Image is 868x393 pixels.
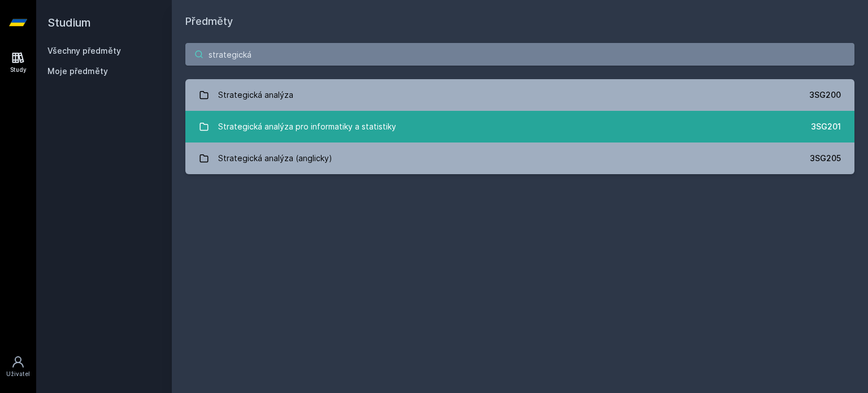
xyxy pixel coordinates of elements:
[811,121,841,132] div: 3SG201
[185,111,854,142] a: Strategická analýza pro informatiky a statistiky 3SG201
[218,115,396,138] div: Strategická analýza pro informatiky a statistiky
[47,66,108,77] span: Moje předměty
[218,84,293,106] div: Strategická analýza
[185,142,854,174] a: Strategická analýza (anglicky) 3SG205
[185,79,854,111] a: Strategická analýza 3SG200
[2,45,34,80] a: Study
[6,370,30,378] div: Uživatel
[185,43,854,66] input: Název nebo ident předmětu…
[47,46,121,55] a: Všechny předměty
[10,66,27,74] div: Study
[809,89,841,101] div: 3SG200
[185,14,854,29] h1: Předměty
[218,147,332,170] div: Strategická analýza (anglicky)
[810,153,841,164] div: 3SG205
[2,349,34,384] a: Uživatel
